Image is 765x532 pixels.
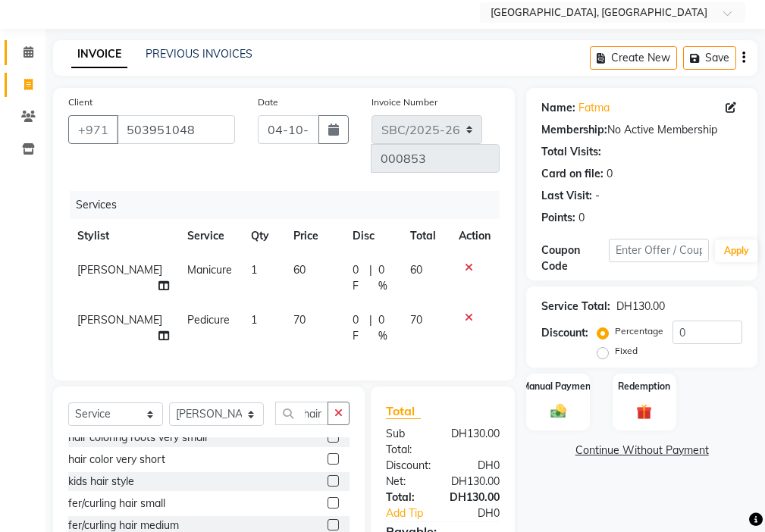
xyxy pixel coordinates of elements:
span: [PERSON_NAME] [77,263,162,277]
div: hair color very short [68,452,165,468]
th: Qty [242,219,284,253]
div: DH130.00 [440,474,511,490]
div: Sub Total: [375,426,440,458]
div: DH130.00 [438,490,511,505]
span: Total [386,403,421,419]
div: No Active Membership [541,122,742,138]
img: _gift.svg [632,402,657,421]
span: 1 [251,313,257,327]
button: Create New [590,46,677,70]
div: fer/curling hair small [68,496,165,512]
div: kids hair style [68,474,134,490]
div: DH130.00 [616,299,665,315]
div: Discount: [375,458,443,474]
div: Service Total: [541,299,610,315]
span: | [369,262,372,294]
th: Service [178,219,242,253]
label: Fixed [615,344,638,358]
div: DH130.00 [440,426,511,458]
th: Disc [343,219,401,253]
span: 0 % [378,312,392,344]
div: DH0 [454,505,511,521]
label: Invoice Number [372,95,437,109]
div: Discount: [541,325,588,341]
span: Pedicure [187,313,230,327]
div: Membership: [541,122,607,138]
div: Last Visit: [541,188,592,204]
span: 70 [410,313,422,327]
button: Apply [715,239,758,262]
div: 0 [578,210,585,226]
label: Client [68,95,92,109]
div: Points: [541,210,575,226]
div: Coupon Code [541,243,608,274]
input: Enter Offer / Coupon Code [609,239,709,262]
span: 60 [410,263,422,277]
th: Stylist [68,219,178,253]
a: INVOICE [71,41,127,68]
a: Add Tip [375,505,454,521]
span: 0 % [378,262,392,294]
div: Services [70,191,511,219]
a: Fatma [578,100,610,116]
label: Manual Payment [522,380,594,393]
span: 70 [293,313,306,327]
span: 0 F [353,312,364,344]
span: 1 [251,263,257,277]
th: Price [284,219,343,253]
label: Date [258,95,278,109]
label: Percentage [615,324,663,338]
button: Save [683,46,736,70]
div: - [595,188,600,204]
div: Total Visits: [541,144,601,160]
input: Search by Name/Mobile/Email/Code [117,115,235,144]
div: Net: [375,474,440,490]
div: 0 [607,166,613,182]
span: | [369,312,372,344]
div: Card on file: [541,166,604,182]
a: PREVIOUS INVOICES [146,47,252,61]
th: Action [450,219,500,253]
div: hair coloring roots very small [68,430,207,446]
img: _cash.svg [546,402,571,420]
div: Name: [541,100,575,116]
div: DH0 [443,458,511,474]
a: Continue Without Payment [529,443,754,458]
div: Total: [375,490,438,505]
span: 0 F [353,262,364,294]
span: [PERSON_NAME] [77,313,162,327]
th: Total [401,219,450,253]
span: Manicure [187,263,232,277]
button: +971 [68,115,118,144]
input: Search or Scan [275,402,328,425]
label: Redemption [618,380,670,393]
span: 60 [293,263,306,277]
